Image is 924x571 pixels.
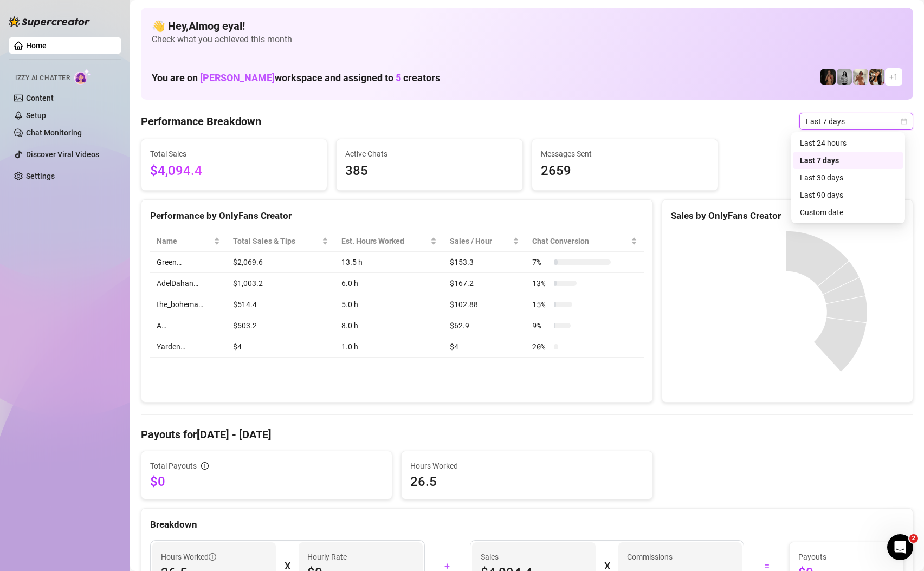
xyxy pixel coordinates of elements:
[410,473,643,490] span: 26.5
[532,341,550,353] span: 20 %
[532,235,628,247] span: Chat Conversion
[26,94,54,102] a: Content
[853,69,868,85] img: Green
[26,172,55,180] a: Settings
[15,73,70,83] span: Izzy AI Chatter
[889,71,898,83] span: + 1
[909,534,918,543] span: 2
[227,231,334,252] th: Total Sales & Tips
[450,235,511,247] span: Sales / Hour
[227,273,334,294] td: $1,003.2
[335,273,444,294] td: 6.0 h
[335,315,444,336] td: 8.0 h
[227,336,334,358] td: $4
[152,72,440,84] h1: You are on workspace and assigned to creators
[443,273,526,294] td: $167.2
[798,551,895,563] span: Payouts
[481,551,587,563] span: Sales
[150,517,904,532] div: Breakdown
[335,336,444,358] td: 1.0 h
[227,294,334,315] td: $514.4
[869,69,884,85] img: AdelDahan
[26,41,47,50] a: Home
[532,320,550,332] span: 9 %
[806,113,907,129] span: Last 7 days
[887,534,913,560] iframe: Intercom live chat
[443,252,526,273] td: $153.3
[9,16,90,27] img: logo-BBDzfeDw.svg
[150,231,227,252] th: Name
[150,460,197,472] span: Total Payouts
[837,69,852,85] img: A
[532,256,550,268] span: 7 %
[74,69,91,85] img: AI Chatter
[141,427,913,442] h4: Payouts for [DATE] - [DATE]
[627,551,673,563] article: Commissions
[345,148,513,160] span: Active Chats
[152,18,902,34] h4: 👋 Hey, Almog eyal !
[157,235,211,247] span: Name
[541,161,709,181] span: 2659
[227,252,334,273] td: $2,069.6
[150,273,227,294] td: AdelDahan…
[26,150,99,159] a: Discover Viral Videos
[335,252,444,273] td: 13.5 h
[335,294,444,315] td: 5.0 h
[526,231,643,252] th: Chat Conversion
[410,460,643,472] span: Hours Worked
[150,294,227,315] td: the_bohema…
[152,34,902,46] span: Check what you achieved this month
[443,315,526,336] td: $62.9
[901,118,907,125] span: calendar
[443,231,526,252] th: Sales / Hour
[443,294,526,315] td: $102.88
[150,161,318,181] span: $4,094.4
[396,72,401,83] span: 5
[150,148,318,160] span: Total Sales
[227,315,334,336] td: $503.2
[532,277,550,289] span: 13 %
[150,209,644,223] div: Performance by OnlyFans Creator
[201,462,209,470] span: info-circle
[307,551,347,563] article: Hourly Rate
[671,209,904,223] div: Sales by OnlyFans Creator
[141,114,261,129] h4: Performance Breakdown
[532,299,550,310] span: 15 %
[443,336,526,358] td: $4
[150,473,383,490] span: $0
[150,336,227,358] td: Yarden…
[26,111,46,120] a: Setup
[341,235,429,247] div: Est. Hours Worked
[345,161,513,181] span: 385
[150,252,227,273] td: Green…
[150,315,227,336] td: A…
[233,235,319,247] span: Total Sales & Tips
[820,69,836,85] img: the_bohema
[26,128,82,137] a: Chat Monitoring
[161,551,216,563] span: Hours Worked
[541,148,709,160] span: Messages Sent
[200,72,275,83] span: [PERSON_NAME]
[209,553,216,561] span: info-circle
